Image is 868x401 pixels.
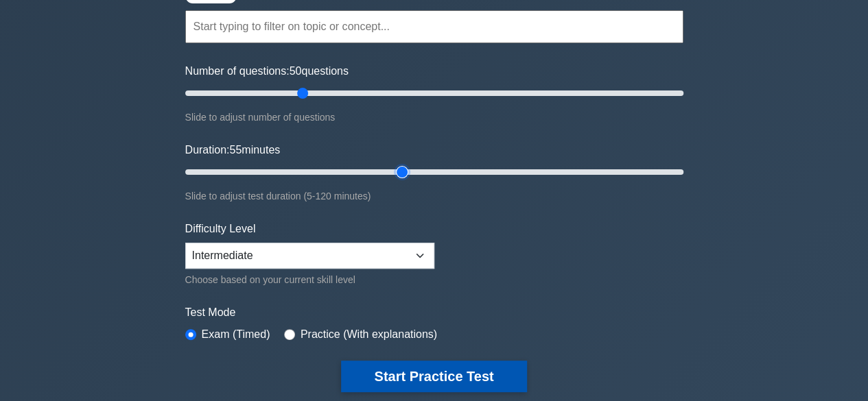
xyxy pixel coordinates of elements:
[202,326,270,343] label: Exam (Timed)
[290,65,302,77] span: 50
[301,326,437,343] label: Practice (With explanations)
[185,271,434,288] div: Choose based on your current skill level
[185,188,683,204] div: Slide to adjust test duration (5-120 minutes)
[185,304,683,321] label: Test Mode
[229,144,242,156] span: 55
[341,361,526,392] button: Start Practice Test
[185,142,281,158] label: Duration: minutes
[185,221,256,237] label: Difficulty Level
[185,109,683,125] div: Slide to adjust number of questions
[185,10,683,43] input: Start typing to filter on topic or concept...
[185,63,349,80] label: Number of questions: questions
